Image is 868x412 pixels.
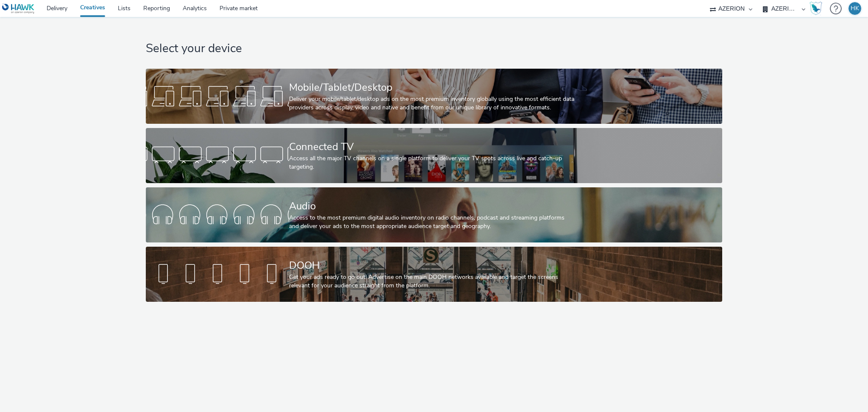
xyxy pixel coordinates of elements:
[146,41,723,57] h1: Select your device
[289,139,576,154] div: Connected TV
[810,2,822,15] img: Hawk Academy
[2,3,35,14] img: undefined Logo
[289,154,576,172] div: Access all the major TV channels on a single platform to deliver your TV spots across live and ca...
[289,214,576,231] div: Access to the most premium digital audio inventory on radio channels, podcast and streaming platf...
[851,2,859,15] div: HK
[289,95,576,112] div: Deliver your mobile/tablet/desktop ads on the most premium inventory globally using the most effi...
[289,80,576,95] div: Mobile/Tablet/Desktop
[289,199,576,214] div: Audio
[810,2,826,15] a: Hawk Academy
[146,69,723,124] a: Mobile/Tablet/DesktopDeliver your mobile/tablet/desktop ads on the most premium inventory globall...
[289,273,576,290] div: Get your ads ready to go out! Advertise on the main DOOH networks available and target the screen...
[146,128,723,183] a: Connected TVAccess all the major TV channels on a single platform to deliver your TV spots across...
[146,247,723,302] a: DOOHGet your ads ready to go out! Advertise on the main DOOH networks available and target the sc...
[289,258,576,273] div: DOOH
[146,187,723,242] a: AudioAccess to the most premium digital audio inventory on radio channels, podcast and streaming ...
